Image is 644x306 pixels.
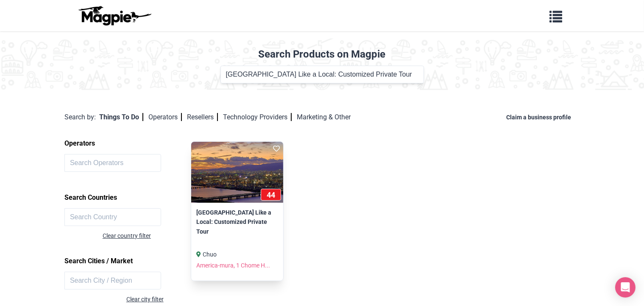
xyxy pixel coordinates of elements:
h2: Search Products on Magpie [5,48,639,61]
div: Clear country filter [103,231,193,240]
img: Osaka Like a Local: Customized Private Tour image [191,142,283,203]
input: Search City / Region [64,272,161,289]
a: Claim a business profile [506,114,574,121]
div: Chuo [196,250,278,259]
div: Open Intercom Messenger [615,277,636,298]
a: Operators [148,113,182,121]
img: logo-ab69f6fb50320c5b225c76a69d11143b.png [76,6,153,26]
a: America-mura, 1 Chome H... [196,262,270,269]
h2: Search Cities / Market [64,254,193,268]
input: Search Operators [64,154,161,172]
a: [GEOGRAPHIC_DATA] Like a Local: Customized Private Tour [196,208,278,236]
div: Search by: [64,112,96,123]
span: 44 [267,190,275,199]
a: Technology Providers [223,113,292,121]
a: Things To Do [99,113,143,121]
div: Clear city filter [64,295,164,304]
h2: Operators [64,136,193,151]
input: Search Country [64,208,161,226]
a: Resellers [187,113,218,121]
a: 44 [191,142,283,203]
a: Marketing & Other [297,113,351,121]
input: Search Products [220,66,424,83]
h2: Search Countries [64,190,193,205]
